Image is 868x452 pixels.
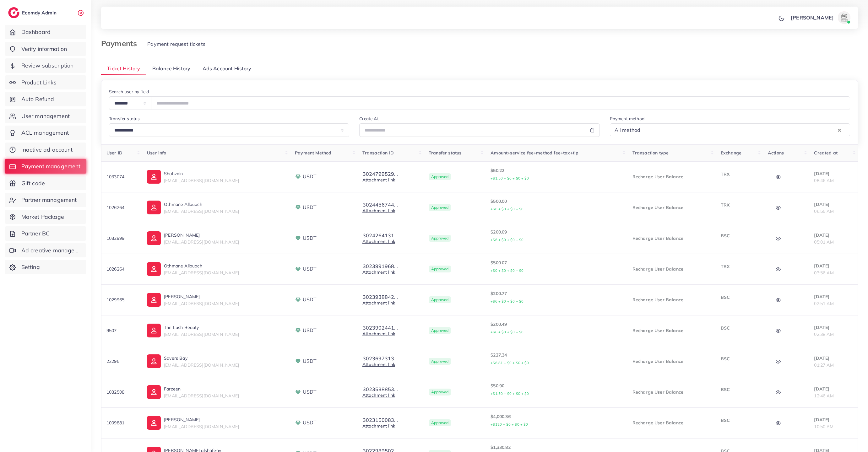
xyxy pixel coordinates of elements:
span: Product Links [21,78,57,87]
a: [PERSON_NAME]avatar [787,11,853,24]
small: +$1.50 + $0 + $0 + $0 [491,176,529,180]
button: 3023938842... [362,294,398,300]
p: [PERSON_NAME] [791,14,834,21]
span: Dashboard [21,28,51,36]
p: 1026264 [106,204,137,211]
p: $200.09 [491,228,622,244]
p: Othmane Allouach [164,201,239,208]
span: [EMAIL_ADDRESS][DOMAIN_NAME] [164,270,239,276]
span: Review subscription [21,62,74,70]
a: Partner BC [5,226,86,241]
p: Savers Bay [164,354,239,362]
span: Setting [21,263,40,271]
p: Recharge User Balance [632,358,711,365]
p: [DATE] [814,416,853,423]
span: Approved [429,327,451,334]
span: [EMAIL_ADDRESS][DOMAIN_NAME] [164,393,239,399]
button: 3023538853... [362,386,398,392]
span: Balance History [152,65,190,72]
span: Ad creative management [21,246,82,255]
p: Recharge User Balance [632,327,711,334]
span: Verify information [21,45,67,53]
p: Recharge User Balance [632,234,711,242]
span: Created at [814,150,838,156]
span: Amount+service fee+method fee+tax+tip [491,150,578,156]
span: User ID [106,150,122,156]
span: Transfer status [429,150,461,156]
a: ACL management [5,126,86,140]
span: Approved [429,358,451,365]
a: Attachment link [362,423,395,429]
span: Payment management [21,162,81,170]
small: +$0 + $0 + $0 + $0 [491,207,524,211]
p: Recharge User Balance [632,265,711,273]
p: [DATE] [814,170,853,177]
img: ic-user-info.36bf1079.svg [147,385,161,399]
span: USDT [303,265,317,272]
span: Partner management [21,196,77,204]
p: $500.07 [491,259,622,274]
span: Actions [768,150,784,156]
button: 3023991968... [362,263,398,269]
label: Payment method [610,116,644,122]
button: 3023902441... [362,325,398,331]
p: 9507 [106,327,137,334]
span: 03:56 AM [814,270,833,276]
span: Transaction type [632,150,669,156]
p: $500.00 [491,197,622,213]
span: Approved [429,296,451,303]
button: 3024264131... [362,233,398,238]
p: Recharge User Balance [632,419,711,427]
a: Attachment link [362,392,395,398]
span: USDT [303,173,317,180]
p: 1009881 [106,419,137,427]
button: Clear Selected [838,126,841,133]
span: USDT [303,388,317,395]
a: Attachment link [362,331,395,336]
p: 1032999 [106,234,137,242]
span: Transaction ID [362,150,394,156]
span: Auto Refund [21,95,54,103]
small: +$6 + $0 + $0 + $0 [491,238,524,242]
img: ic-user-info.36bf1079.svg [147,416,161,430]
img: payment [295,174,301,180]
p: Othmane Allouach [164,262,239,270]
a: Auto Refund [5,92,86,106]
p: [PERSON_NAME] [164,416,239,423]
img: ic-user-info.36bf1079.svg [147,262,161,276]
a: User management [5,109,86,123]
label: Create At [359,116,378,122]
p: $200.49 [491,320,622,336]
span: 05:01 AM [814,239,833,245]
input: Search for option [642,125,836,135]
span: 10:50 PM [814,424,833,429]
span: Approved [429,235,451,242]
a: Product Links [5,75,86,90]
button: 3023697313... [362,356,398,361]
p: $227.34 [491,351,622,367]
img: avatar [838,11,850,24]
p: $50.90 [491,382,622,397]
p: Recharge User Balance [632,204,711,211]
a: Ad creative management [5,243,86,258]
h2: Ecomdy Admin [22,10,58,16]
small: +$0 + $0 + $0 + $0 [491,268,524,273]
p: [DATE] [814,354,853,362]
p: 1033074 [106,173,137,180]
span: 01:27 AM [814,362,833,368]
a: Attachment link [362,239,395,244]
img: ic-user-info.36bf1079.svg [147,201,161,214]
span: All method [613,125,642,135]
a: Attachment link [362,177,395,183]
span: Market Package [21,213,64,221]
a: Review subscription [5,58,86,73]
p: [DATE] [814,385,853,393]
img: payment [295,420,301,426]
a: logoEcomdy Admin [8,7,58,18]
img: ic-user-info.36bf1079.svg [147,354,161,368]
p: [PERSON_NAME] [164,231,239,239]
p: $4,000.36 [491,413,622,428]
span: Payment Method [295,150,331,156]
span: USDT [303,358,317,365]
p: $50.22 [491,167,622,182]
